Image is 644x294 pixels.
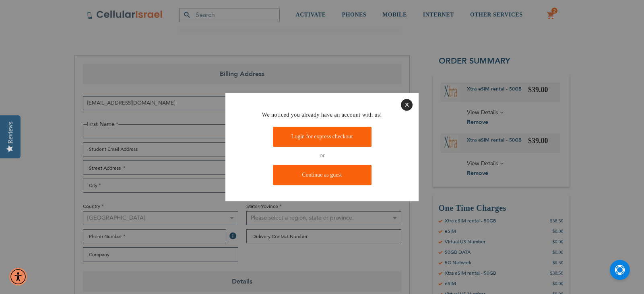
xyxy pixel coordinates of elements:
[273,127,372,147] a: Login for express checkout
[231,111,413,119] h4: We noticed you already have an account with us!
[273,165,372,185] a: Continue as guest
[7,121,14,144] div: Reviews
[231,151,413,161] p: or
[9,268,27,286] div: Accessibility Menu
